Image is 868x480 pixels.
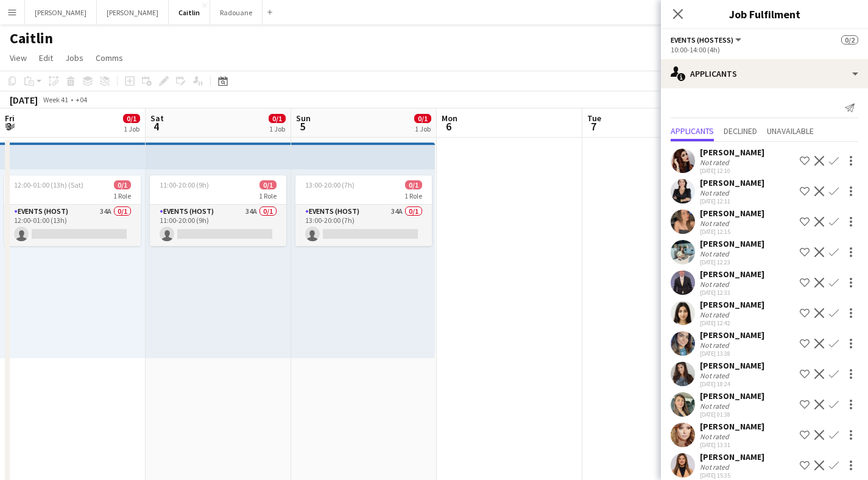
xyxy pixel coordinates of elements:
span: 12:00-01:00 (13h) (Sat) [14,180,83,189]
div: [PERSON_NAME] [700,238,764,249]
app-job-card: 12:00-01:00 (13h) (Sat)0/11 RoleEvents (Host)34A0/112:00-01:00 (13h) [4,175,141,246]
div: [DATE] 12:11 [700,197,764,205]
span: 0/1 [405,180,422,189]
button: Caitlin [169,1,210,24]
div: [PERSON_NAME] [700,299,764,310]
span: Fri [5,113,15,124]
span: Mon [442,113,457,124]
div: Not rated [700,310,732,319]
div: [DATE] 13:31 [700,441,764,449]
span: 1 Role [404,191,422,200]
div: Not rated [700,432,732,441]
div: [DATE] 12:33 [700,289,764,297]
div: [DATE] 18:24 [700,380,764,388]
span: 11:00-20:00 (9h) [160,180,209,189]
div: 1 Job [269,124,285,133]
button: [PERSON_NAME] [97,1,169,24]
span: 0/1 [414,114,431,123]
div: [DATE] 15:35 [700,471,764,479]
span: Tue [587,113,601,124]
span: Events (Hostess) [671,35,733,44]
span: 0/1 [114,180,131,189]
div: [PERSON_NAME] [700,390,764,401]
span: Unavailable [767,127,814,135]
span: Applicants [671,127,714,135]
div: [DATE] 12:10 [700,167,764,175]
div: [DATE] 12:23 [700,258,764,266]
div: [DATE] 01:38 [700,411,764,418]
div: 10:00-14:00 (4h) [671,45,858,54]
div: +04 [76,95,87,104]
div: Not rated [700,371,732,380]
h1: Caitlin [10,29,53,48]
span: 7 [585,119,601,133]
div: [PERSON_NAME] [700,451,764,462]
h3: Job Fulfilment [661,6,868,22]
div: [PERSON_NAME] [700,177,764,188]
app-job-card: 13:00-20:00 (7h)0/11 RoleEvents (Host)34A0/113:00-20:00 (7h) [295,175,432,246]
app-card-role: Events (Host)34A0/112:00-01:00 (13h) [4,205,141,246]
span: 6 [440,119,457,133]
div: [PERSON_NAME] [700,421,764,432]
span: 0/1 [259,180,277,189]
a: Jobs [60,50,88,66]
span: Sun [296,113,311,124]
span: 1 Role [113,191,131,200]
span: Declined [724,127,757,135]
span: Sat [150,113,164,124]
div: Applicants [661,59,868,88]
app-job-card: 11:00-20:00 (9h)0/11 RoleEvents (Host)34A0/111:00-20:00 (9h) [150,175,286,246]
div: Not rated [700,158,732,167]
div: [DATE] [10,94,38,106]
div: [DATE] 13:38 [700,350,764,358]
span: Comms [96,52,123,63]
div: Not rated [700,219,732,228]
a: View [5,50,32,66]
div: [PERSON_NAME] [700,360,764,371]
div: 1 Job [415,124,431,133]
div: [PERSON_NAME] [700,147,764,158]
span: Jobs [65,52,83,63]
app-card-role: Events (Host)34A0/113:00-20:00 (7h) [295,205,432,246]
div: [PERSON_NAME] [700,208,764,219]
button: Radouane [210,1,263,24]
span: 4 [149,119,164,133]
div: [DATE] 12:15 [700,228,764,236]
div: [PERSON_NAME] [700,330,764,341]
span: 0/1 [123,114,140,123]
span: Week 41 [40,95,71,104]
div: Not rated [700,401,732,411]
div: Not rated [700,462,732,471]
div: Not rated [700,249,732,258]
div: [PERSON_NAME] [700,269,764,280]
span: 0/2 [841,35,858,44]
div: [DATE] 12:42 [700,319,764,327]
div: 1 Job [124,124,139,133]
a: Edit [34,50,58,66]
div: Not rated [700,280,732,289]
button: Events (Hostess) [671,35,743,44]
button: [PERSON_NAME] [25,1,97,24]
div: Not rated [700,188,732,197]
span: View [10,52,27,63]
span: 3 [3,119,15,133]
span: Edit [39,52,53,63]
span: 1 Role [259,191,277,200]
div: Not rated [700,341,732,350]
span: 13:00-20:00 (7h) [305,180,355,189]
span: 0/1 [269,114,286,123]
a: Comms [91,50,128,66]
app-card-role: Events (Host)34A0/111:00-20:00 (9h) [150,205,286,246]
span: 5 [294,119,311,133]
